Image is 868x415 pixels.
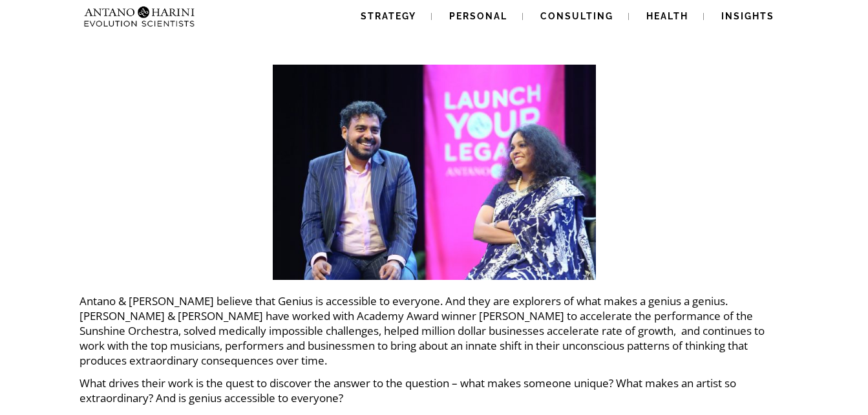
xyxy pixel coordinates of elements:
span: Consulting [540,11,613,21]
span: Insights [721,11,774,21]
img: compressed_2024-05-03T08-12-33_Page [273,65,596,280]
span: Health [646,11,688,21]
p: Antano & [PERSON_NAME] believe that Genius is accessible to everyone. And they are explorers of w... [79,293,789,368]
p: What drives their work is the quest to discover the answer to the question – what makes someone u... [79,376,789,405]
span: Strategy [361,11,416,21]
span: Personal [449,11,507,21]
